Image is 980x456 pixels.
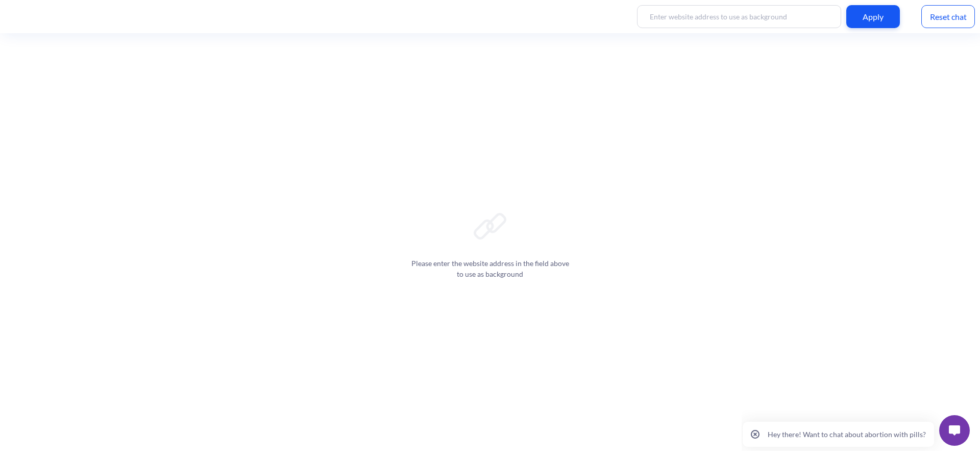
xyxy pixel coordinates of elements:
[1,12,192,37] button: popup message: Hey there! Want to chat about abortion with pills?
[9,20,18,29] span: close popup - button
[26,20,184,29] p: Hey there! Want to chat about abortion with pills?
[207,15,218,26] img: open widget
[921,5,975,28] div: Reset chat
[408,258,572,279] p: Please enter the website address in the field above to use as background
[846,5,900,28] div: Apply
[637,5,841,28] input: Enter website address to use as background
